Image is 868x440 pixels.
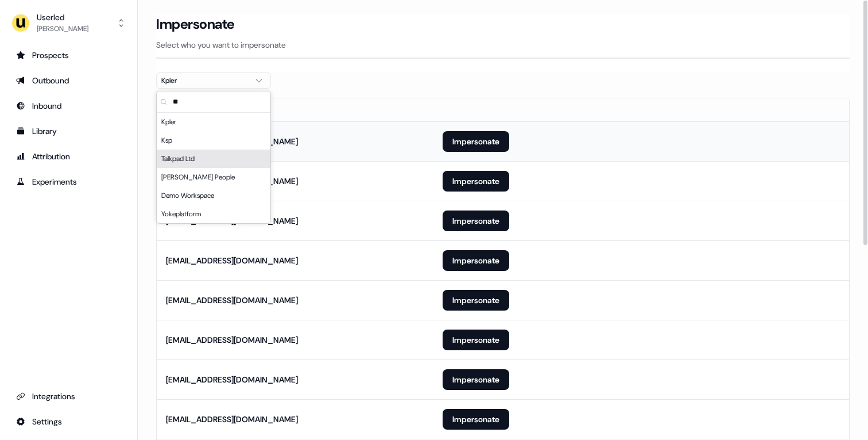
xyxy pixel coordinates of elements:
div: Demo Workspace [157,186,270,205]
div: [PERSON_NAME] People [157,168,270,186]
div: Suggestions [157,113,270,223]
div: Outbound [16,75,121,86]
div: [EMAIL_ADDRESS][DOMAIN_NAME] [166,294,298,306]
div: Prospects [16,49,121,61]
a: Go to templates [9,122,128,140]
div: [EMAIL_ADDRESS][DOMAIN_NAME] [166,334,298,346]
button: Impersonate [443,409,509,430]
a: Go to Inbound [9,97,128,115]
button: Impersonate [443,171,509,192]
a: Go to integrations [9,412,128,431]
th: Email [157,98,433,121]
button: Kpler [156,72,271,89]
div: Attribution [16,151,121,162]
button: Impersonate [443,131,509,152]
button: Impersonate [443,211,509,231]
div: Yokeplatform [157,205,270,223]
p: Select who you want to impersonate [156,39,850,51]
div: Kpler [157,113,270,131]
h3: Impersonate [156,16,235,33]
div: Experiments [16,176,121,188]
a: Go to experiments [9,173,128,191]
div: Talkpad Ltd [157,150,270,168]
a: Go to attribution [9,147,128,166]
div: Kpler [161,75,247,86]
button: Impersonate [443,290,509,311]
a: Go to prospects [9,46,128,64]
div: Userled [37,12,88,23]
div: [EMAIL_ADDRESS][DOMAIN_NAME] [166,374,298,385]
div: [EMAIL_ADDRESS][DOMAIN_NAME] [166,255,298,266]
div: [EMAIL_ADDRESS][DOMAIN_NAME] [166,414,298,425]
a: Go to integrations [9,387,128,405]
div: [PERSON_NAME] [37,23,88,35]
button: Impersonate [443,330,509,350]
div: Ksp [157,131,270,150]
div: Library [16,125,121,137]
button: Impersonate [443,250,509,271]
div: Settings [16,416,121,427]
button: Userled[PERSON_NAME] [9,9,128,37]
div: Inbound [16,100,121,112]
div: Integrations [16,391,121,402]
a: Go to outbound experience [9,71,128,90]
button: Impersonate [443,369,509,390]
